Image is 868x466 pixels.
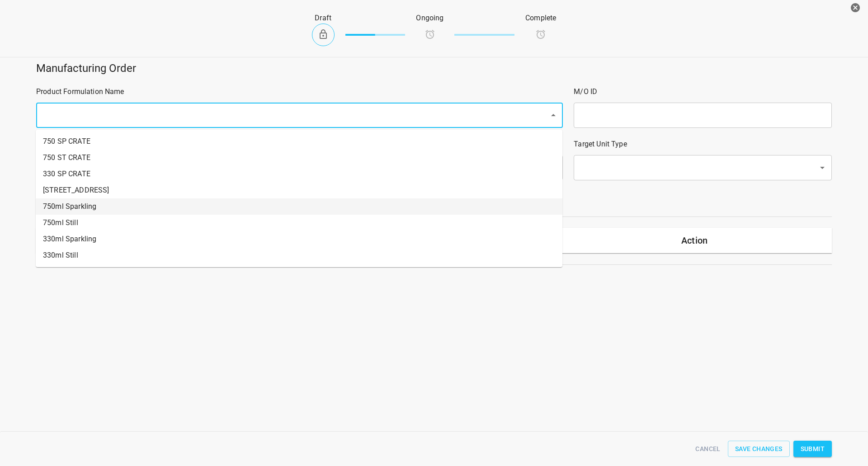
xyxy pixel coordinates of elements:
p: Target Unit Type [574,139,832,150]
h6: Action [681,233,832,248]
p: Complete [525,13,556,24]
li: 750 ST CRATE [36,150,562,166]
button: Save Changes [728,441,790,457]
span: Cancel [695,443,720,455]
p: M/O ID [574,86,832,97]
h5: Manufacturing Order [36,61,832,75]
li: 330 SP CRATE [36,166,562,182]
span: Submit [801,443,825,455]
p: Product Formulation Name [36,86,563,97]
li: 750ml Still [36,215,562,231]
li: 330ml Still [36,247,562,264]
button: Close [547,109,560,122]
p: Ongoing [416,13,443,24]
button: Cancel [692,441,724,457]
li: 330ml Sparkling [36,231,562,247]
p: Draft [312,13,335,24]
button: Submit [793,441,832,457]
span: Save Changes [735,443,783,455]
li: [STREET_ADDRESS] [36,182,562,198]
h6: Lot Code [520,233,670,248]
li: 750 SP CRATE [36,133,562,150]
button: Open [816,161,829,174]
li: 750ml Sparkling [36,198,562,215]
